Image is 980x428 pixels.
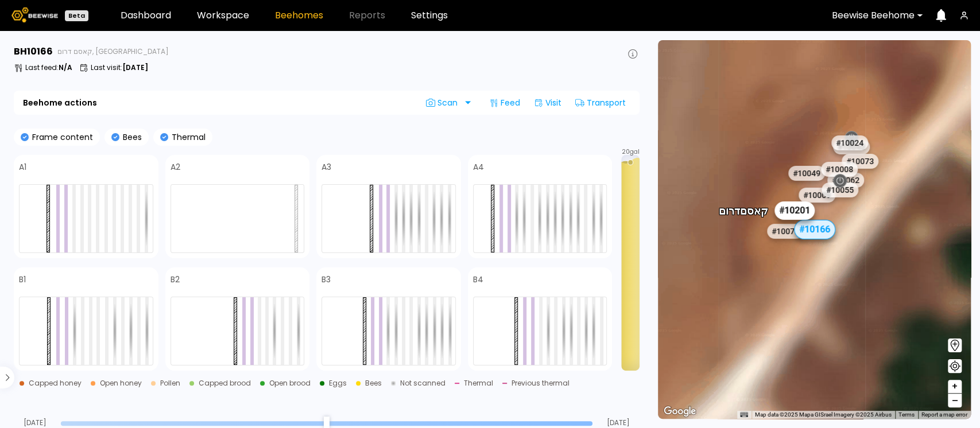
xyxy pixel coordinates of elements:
span: Map data ©2025 Mapa GISrael Imagery ©2025 Airbus [755,411,892,418]
div: # 10009 [798,188,835,203]
div: Previous thermal [512,380,570,387]
div: # 10043 [832,139,869,154]
div: Capped brood [199,380,251,387]
button: – [948,394,962,407]
div: # 10062 [827,173,864,188]
h4: A2 [171,163,180,171]
span: Reports [349,11,385,20]
span: 20 gal [622,149,640,155]
div: # 10024 [831,135,867,150]
div: Beta [65,10,88,21]
div: Pollen [160,380,180,387]
div: Open honey [100,380,142,387]
div: Feed [485,94,525,112]
h4: B3 [321,275,331,283]
a: Beehomes [275,11,323,20]
b: [DATE] [122,63,148,72]
a: Dashboard [121,11,171,20]
div: Open brood [269,380,311,387]
div: Visit [529,94,566,112]
h3: BH 10166 [14,47,53,56]
div: # 10201 [774,201,815,220]
span: קאסם דרום, [GEOGRAPHIC_DATA] [57,48,169,55]
a: Report a map error [921,411,967,418]
img: Beewise logo [11,7,58,22]
div: Thermal [464,380,493,387]
span: + [951,379,958,394]
p: Last visit : [91,64,148,71]
button: + [948,380,962,394]
div: # 10055 [821,182,858,197]
div: # 10008 [821,162,858,177]
a: Settings [411,11,448,20]
div: קאסם דרום [718,193,768,217]
div: # 10073 [842,154,878,169]
img: Google [661,404,699,419]
button: Keyboard shortcuts [740,411,748,419]
div: Transport [571,94,630,112]
p: Bees [119,133,142,141]
span: Scan [426,98,462,107]
p: Last feed : [25,64,72,71]
a: Open this area in Google Maps (opens a new window) [661,404,699,419]
span: [DATE] [14,419,56,426]
div: Bees [365,380,382,387]
a: Workspace [197,11,249,20]
span: – [952,394,958,408]
b: Beehome actions [23,99,97,107]
div: Not scanned [400,380,446,387]
div: # 10166 [794,220,835,239]
div: Eggs [329,380,347,387]
h4: A1 [19,163,26,171]
p: Frame content [29,133,93,141]
h4: A4 [473,163,484,171]
b: N/A [59,63,72,72]
div: # 10072 [767,224,804,239]
div: # 10049 [788,166,824,181]
h4: B1 [19,275,26,283]
div: Capped honey [29,380,82,387]
p: Thermal [168,133,206,141]
a: Terms [898,411,915,418]
h4: A3 [321,163,331,171]
span: [DATE] [597,419,640,426]
h4: B4 [473,275,483,283]
h4: B2 [171,275,180,283]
